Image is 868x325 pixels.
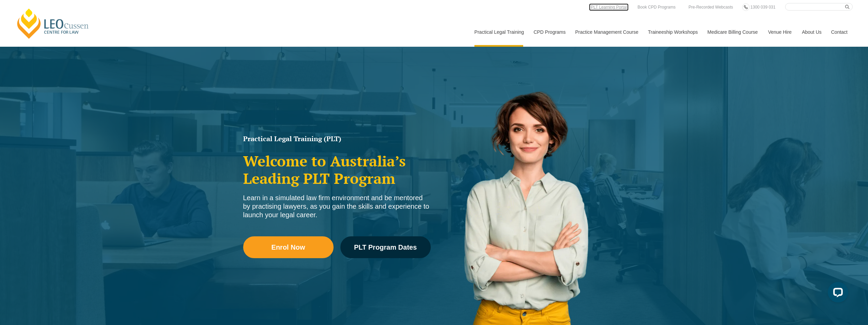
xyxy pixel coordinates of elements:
[243,135,431,142] h1: Practical Legal Training (PLT)
[15,8,91,40] a: [PERSON_NAME] Centre for Law
[750,5,775,10] span: 1300 039 031
[589,3,629,11] a: PLT Learning Portal
[243,152,431,187] h2: Welcome to Australia’s Leading PLT Program
[528,17,570,47] a: CPD Programs
[354,244,417,251] span: PLT Program Dates
[243,236,334,258] a: Enrol Now
[636,3,677,11] a: Book CPD Programs
[822,279,851,308] iframe: LiveChat chat widget
[570,17,643,47] a: Practice Management Course
[687,3,735,11] a: Pre-Recorded Webcasts
[749,3,777,11] a: 1300 039 031
[797,17,826,47] a: About Us
[702,17,763,47] a: Medicare Billing Course
[826,17,853,47] a: Contact
[271,244,305,251] span: Enrol Now
[243,194,431,219] div: Learn in a simulated law firm environment and be mentored by practising lawyers, as you gain the ...
[643,17,702,47] a: Traineeship Workshops
[763,17,797,47] a: Venue Hire
[340,236,431,258] a: PLT Program Dates
[469,17,529,47] a: Practical Legal Training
